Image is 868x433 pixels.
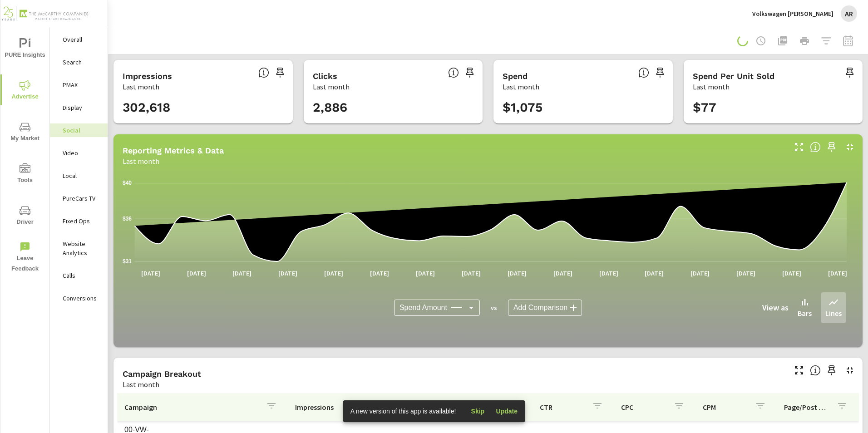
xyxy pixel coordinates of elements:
h3: 302,618 [123,100,284,115]
span: The number of times an ad was shown on your behalf. [258,67,269,78]
p: [DATE] [409,269,441,278]
span: This is a summary of Social performance results by campaign. Each column can be sorted. [810,365,821,376]
span: The number of times an ad was clicked by a consumer. [448,67,459,78]
p: Last month [693,81,730,92]
p: [DATE] [730,269,762,278]
div: Video [50,146,108,160]
span: Save this to your personalized report [843,65,857,80]
span: Save this to your personalized report [463,65,477,80]
span: Save this to your personalized report [824,140,839,154]
p: Impressions [295,403,340,412]
text: $36 [123,216,132,222]
button: Minimize Widget [843,140,857,154]
p: PureCars TV [63,194,100,203]
p: Campaign [124,403,259,412]
p: [DATE] [364,269,395,278]
div: Fixed Ops [50,214,108,228]
p: [DATE] [181,269,212,278]
p: Fixed Ops [63,216,100,226]
p: [DATE] [593,269,625,278]
span: PURE Insights [3,38,47,60]
p: Video [63,148,100,157]
span: The amount of money spent on advertising during the period. [638,67,649,78]
h3: $77 [693,100,854,115]
div: Website Analytics [50,237,108,260]
span: Update [496,407,518,415]
button: Skip [463,404,492,418]
p: Lines [825,308,842,319]
div: Search [50,55,108,69]
div: Social [50,123,108,137]
p: PMAX [63,80,100,89]
h3: 2,886 [313,100,474,115]
div: Display [50,101,108,114]
div: AR [841,5,857,22]
p: vs [480,304,508,312]
div: PMAX [50,78,108,92]
div: nav menu [0,27,49,278]
button: Make Fullscreen [792,140,806,154]
p: [DATE] [501,269,533,278]
text: $40 [123,180,132,186]
p: [DATE] [822,269,853,278]
p: Bars [798,308,812,319]
h6: View as [762,303,789,312]
p: Search [63,58,100,67]
p: Local [63,171,100,180]
span: A new version of this app is available! [350,408,456,415]
p: [DATE] [226,269,258,278]
p: Last month [313,81,350,92]
h3: $1,075 [503,100,664,115]
p: Display [63,103,100,112]
p: Website Analytics [63,239,100,257]
p: CPM [703,403,748,412]
p: Last month [123,156,159,167]
p: [DATE] [135,269,167,278]
p: Last month [123,81,159,92]
p: CTR [540,403,585,412]
p: [DATE] [272,269,304,278]
span: Understand Social data over time and see how metrics compare to each other. [810,142,821,153]
span: Leave Feedback [3,241,47,274]
span: Save this to your personalized report [824,363,839,378]
h5: Reporting Metrics & Data [123,146,224,155]
div: Calls [50,269,108,282]
span: Skip [467,407,488,415]
p: [DATE] [638,269,670,278]
div: Conversions [50,291,108,305]
p: [DATE] [455,269,487,278]
h5: Spend Per Unit Sold [693,71,774,81]
h5: Clicks [313,71,337,81]
span: Save this to your personalized report [653,65,667,80]
div: PureCars TV [50,192,108,205]
button: Update [492,404,521,418]
p: [DATE] [318,269,350,278]
p: [DATE] [776,269,808,278]
h5: Campaign Breakout [123,369,201,379]
span: Save this to your personalized report [273,65,287,80]
div: Overall [50,33,108,46]
p: Volkswagen [PERSON_NAME] [752,10,833,18]
span: Advertise [3,80,47,102]
span: Tools [3,163,47,186]
p: [DATE] [547,269,579,278]
h5: Spend [503,71,528,81]
p: Conversions [63,294,100,303]
p: Calls [63,271,100,280]
span: Spend Amount [399,303,447,312]
text: $31 [123,258,132,265]
p: Page/Post Action [784,403,829,412]
span: Add Comparison [513,303,567,312]
p: [DATE] [684,269,716,278]
button: Minimize Widget [843,363,857,378]
span: My Market [3,122,47,144]
span: Driver [3,205,47,227]
p: Last month [503,81,539,92]
div: Local [50,169,108,182]
p: Social [63,126,100,135]
p: CPC [621,403,666,412]
div: Add Comparison [508,300,582,316]
h5: Impressions [123,71,172,81]
div: Spend Amount [394,300,480,316]
button: Make Fullscreen [792,363,806,378]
